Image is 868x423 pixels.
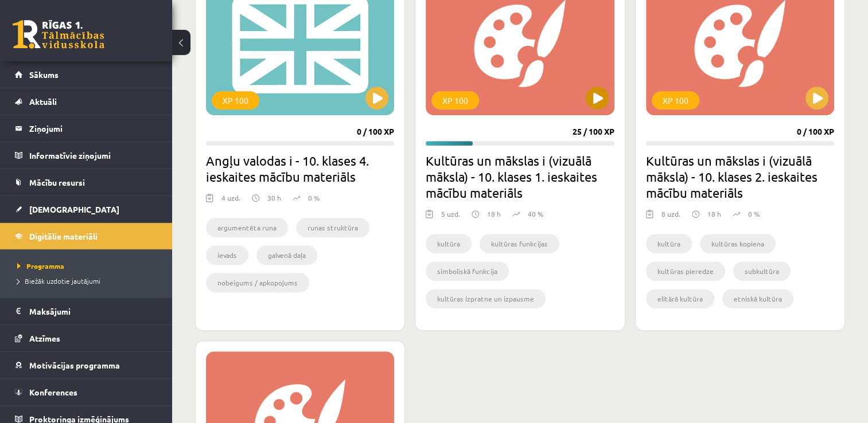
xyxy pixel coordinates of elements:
li: kultūras pieredze [646,261,725,281]
li: kultūra [646,234,692,253]
div: XP 100 [652,91,699,109]
p: 18 h [707,209,721,219]
div: 5 uzd. [441,209,460,226]
legend: Informatīvie ziņojumi [29,142,158,169]
li: kultūras kopiena [700,234,776,253]
p: 0 % [748,209,760,219]
li: simboliskā funkcija [426,261,509,281]
a: Atzīmes [15,325,158,351]
span: Aktuāli [29,96,57,107]
span: Sākums [29,69,59,80]
span: Programma [17,261,64,271]
p: 0 % [308,193,320,203]
span: Motivācijas programma [29,360,120,370]
span: Biežāk uzdotie jautājumi [17,276,100,285]
a: Biežāk uzdotie jautājumi [17,276,161,286]
div: XP 100 [431,91,479,109]
div: 8 uzd. [661,209,680,226]
a: Konferences [15,379,158,405]
li: galvenā daļa [256,245,317,265]
li: nobeigums / apkopojums [206,273,309,292]
li: elitārā kultūra [646,289,714,308]
li: etniskā kultūra [722,289,793,308]
p: 40 % [528,209,543,219]
a: Ziņojumi [15,115,158,142]
li: kultūra [426,234,472,253]
a: Rīgas 1. Tālmācības vidusskola [13,20,104,49]
li: runas struktūra [296,218,369,237]
li: argumentēta runa [206,218,288,237]
span: Digitālie materiāli [29,231,98,241]
li: ievads [206,245,248,265]
h2: Kultūras un mākslas i (vizuālā māksla) - 10. klases 2. ieskaites mācību materiāls [646,152,834,201]
p: 18 h [487,209,501,219]
a: Motivācijas programma [15,352,158,378]
span: [DEMOGRAPHIC_DATA] [29,204,119,214]
a: Aktuāli [15,88,158,115]
a: Programma [17,261,161,271]
span: Atzīmes [29,333,60,343]
span: Konferences [29,387,77,397]
a: Digitālie materiāli [15,223,158,249]
li: kultūras funkcijas [480,234,559,253]
div: XP 100 [212,91,259,109]
a: [DEMOGRAPHIC_DATA] [15,196,158,222]
div: 4 uzd. [221,193,240,210]
li: subkultūra [733,261,791,281]
a: Maksājumi [15,298,158,324]
a: Informatīvie ziņojumi [15,142,158,169]
h2: Kultūras un mākslas i (vizuālā māksla) - 10. klases 1. ieskaites mācību materiāls [426,152,614,201]
legend: Ziņojumi [29,115,158,142]
li: kultūras izpratne un izpausme [426,289,546,308]
a: Sākums [15,61,158,88]
a: Mācību resursi [15,169,158,195]
h2: Angļu valodas i - 10. klases 4. ieskaites mācību materiāls [206,152,394,185]
legend: Maksājumi [29,298,158,324]
p: 30 h [267,193,281,203]
span: Mācību resursi [29,177,85,187]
